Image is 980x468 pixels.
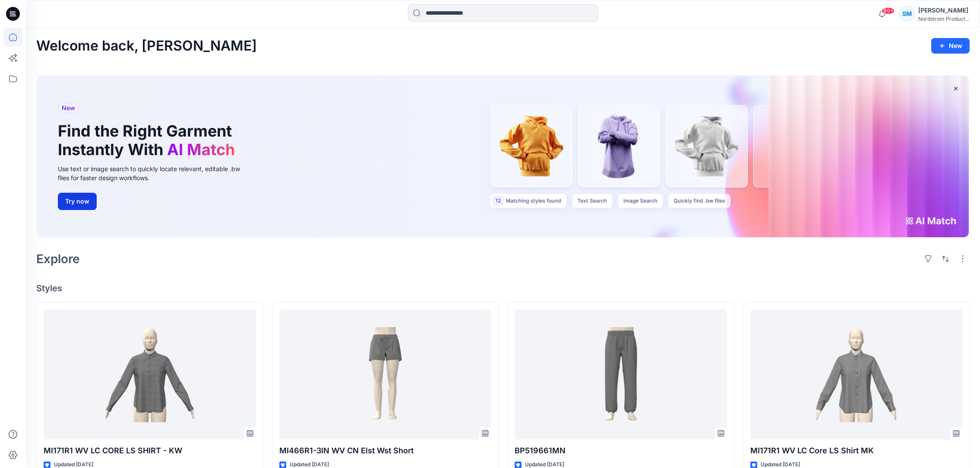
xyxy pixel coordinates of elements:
a: MI466R1-3IN WV CN Elst Wst Short [279,309,492,439]
h2: Welcome back, [PERSON_NAME] [36,38,257,54]
span: New [62,103,75,113]
div: Nordstrom Product... [918,16,969,22]
h1: Find the Right Garment Instantly With [58,122,239,159]
div: [PERSON_NAME] [918,5,969,16]
button: New [931,38,970,54]
p: MI171R1 WV LC CORE LS SHIRT - KW [44,445,256,457]
button: Try now [58,193,97,210]
a: BP519661MN [515,309,727,439]
span: AI Match [167,140,235,159]
div: Use text or image search to quickly locate relevant, editable .bw files for faster design workflows. [58,164,252,182]
a: MI171R1 WV LC CORE LS SHIRT - KW [44,309,256,439]
h4: Styles [36,283,970,293]
h2: Explore [36,252,80,266]
p: BP519661MN [515,445,727,457]
p: MI466R1-3IN WV CN Elst Wst Short [279,445,492,457]
div: SM [899,6,915,22]
a: MI171R1 WV LC Core LS Shirt MK [750,309,963,439]
p: MI171R1 WV LC Core LS Shirt MK [750,445,963,457]
span: 99+ [882,7,895,14]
